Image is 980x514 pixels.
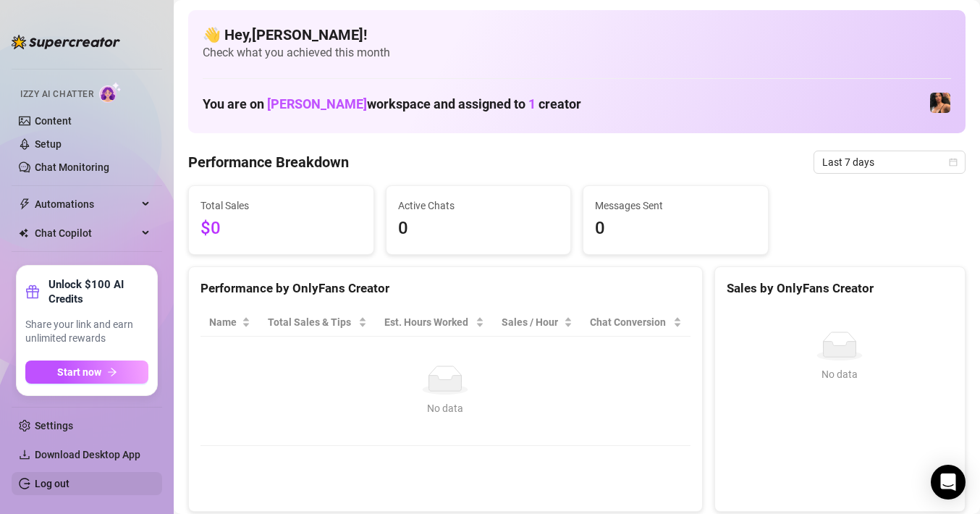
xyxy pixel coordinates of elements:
[200,215,362,243] span: $0
[203,45,951,61] span: Check what you achieved this month
[209,314,239,330] span: Name
[268,314,355,330] span: Total Sales & Tips
[502,314,561,330] span: Sales / Hour
[528,96,536,111] span: 1
[35,138,62,150] a: Setup
[12,35,120,49] img: logo-BBDzfeDw.svg
[200,279,690,298] div: Performance by OnlyFans Creator
[493,308,581,337] th: Sales / Hour
[581,308,690,337] th: Chat Conversion
[930,93,950,113] img: Chels
[732,366,947,382] div: No data
[19,228,28,238] img: Chat Copilot
[25,285,40,299] span: gift
[35,420,73,431] a: Settings
[203,25,951,45] h4: 👋 Hey, [PERSON_NAME] !
[384,314,473,330] div: Est. Hours Worked
[398,198,559,214] span: Active Chats
[35,193,138,216] span: Automations
[727,279,953,298] div: Sales by OnlyFans Creator
[20,88,93,101] span: Izzy AI Chatter
[25,361,148,384] button: Start nowarrow-right
[25,318,148,346] span: Share your link and earn unlimited rewards
[203,96,581,112] h1: You are on workspace and assigned to creator
[931,465,966,500] div: Open Intercom Messenger
[215,400,676,416] div: No data
[595,215,756,243] span: 0
[200,308,259,337] th: Name
[48,277,148,306] strong: Unlock $100 AI Credits
[107,367,117,377] span: arrow-right
[200,198,362,214] span: Total Sales
[35,449,140,460] span: Download Desktop App
[949,158,958,167] span: calendar
[188,152,349,172] h4: Performance Breakdown
[35,478,69,489] a: Log out
[35,115,72,127] a: Content
[35,161,109,173] a: Chat Monitoring
[99,82,122,103] img: AI Chatter
[259,308,376,337] th: Total Sales & Tips
[595,198,756,214] span: Messages Sent
[19,449,30,460] span: download
[398,215,559,243] span: 0
[19,198,30,210] span: thunderbolt
[35,222,138,245] span: Chat Copilot
[822,151,957,173] span: Last 7 days
[267,96,367,111] span: [PERSON_NAME]
[590,314,670,330] span: Chat Conversion
[57,366,101,378] span: Start now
